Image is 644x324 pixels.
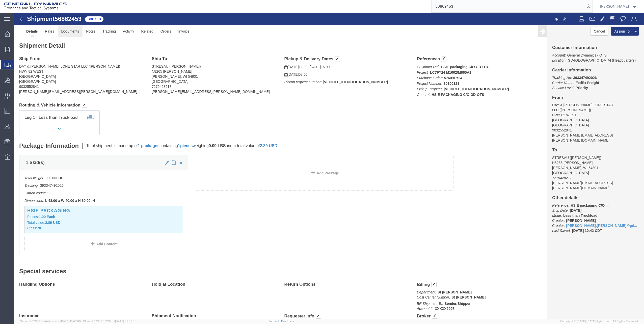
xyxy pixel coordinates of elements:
span: [DATE] 10:47:06 [60,320,81,323]
span: Server: 2025.19.0-d447cefac8f [20,320,81,323]
span: Client: 2025.19.0-129fbcf [83,320,136,323]
span: Copyright © [DATE]-[DATE] Agistix Inc., All Rights Reserved [560,319,638,323]
img: logo [4,3,67,10]
iframe: FS Legacy Container [14,13,644,319]
input: Search for shipment number, reference number [432,0,585,12]
span: Timothy Kilraine [600,4,629,9]
button: [PERSON_NAME] [600,3,637,9]
a: Feedback [281,320,294,323]
span: [DATE] 09:39:01 [115,320,136,323]
a: Support [269,320,281,323]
